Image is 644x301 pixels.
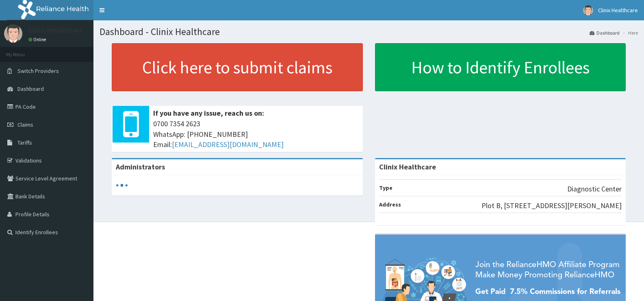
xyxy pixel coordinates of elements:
svg: audio-loading [116,179,128,191]
h1: Dashboard - Clinix Healthcare [100,26,638,37]
span: Tariffs [17,139,32,146]
b: Type [379,184,392,191]
b: If you have any issue, reach us on: [153,108,264,118]
a: Online [28,37,48,42]
p: Plot B, [STREET_ADDRESS][PERSON_NAME] [481,200,622,211]
span: Switch Providers [17,67,59,75]
b: Address [379,201,401,208]
span: Dashboard [17,85,44,92]
b: Administrators [116,162,165,171]
a: Dashboard [590,29,620,36]
a: [EMAIL_ADDRESS][DOMAIN_NAME] [172,140,284,149]
li: Here [620,29,638,36]
a: Click here to submit claims [112,43,363,91]
p: Diagnostic Center [567,184,622,194]
span: Claims [17,121,33,128]
a: How to Identify Enrollees [375,43,626,91]
span: 0700 7354 2623 WhatsApp: [PHONE_NUMBER] Email: [153,119,359,150]
img: User Image [583,5,593,15]
p: Clinix Healthcare [28,26,83,34]
img: User Image [4,24,22,43]
strong: Clinix Healthcare [379,162,436,171]
span: Clinix Healthcare [598,7,638,14]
